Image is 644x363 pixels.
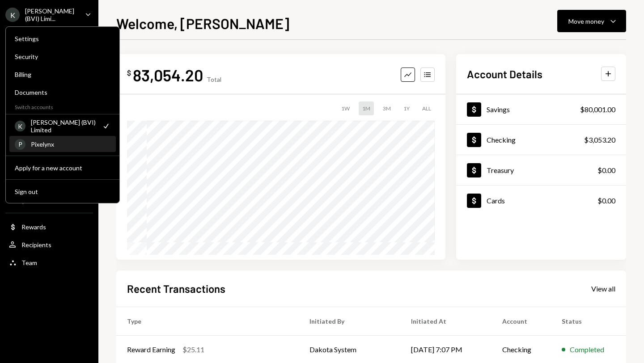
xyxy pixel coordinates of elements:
[21,259,37,266] div: Team
[21,223,46,231] div: Rewards
[15,188,110,195] div: Sign out
[15,139,25,150] div: P
[597,165,615,176] div: $0.00
[127,68,131,77] div: $
[456,94,626,124] a: Savings$80,001.00
[9,48,116,64] a: Security
[15,89,110,96] div: Documents
[9,84,116,100] a: Documents
[15,121,25,131] div: K
[15,53,110,60] div: Security
[21,241,51,249] div: Recipients
[31,140,110,148] div: Pixelynx
[5,254,93,270] a: Team
[597,195,615,206] div: $0.00
[591,284,615,293] div: View all
[25,7,78,22] div: [PERSON_NAME] (BVI) Limi...
[5,236,93,253] a: Recipients
[116,14,289,32] h1: Welcome, [PERSON_NAME]
[5,8,20,22] div: K
[456,155,626,185] a: Treasury$0.00
[584,135,615,145] div: $3,053.20
[487,135,516,144] div: Checking
[487,166,514,174] div: Treasury
[400,101,413,115] div: 1Y
[15,71,110,78] div: Billing
[487,105,510,114] div: Savings
[127,281,225,296] h2: Recent Transactions
[557,10,626,32] button: Move money
[591,283,615,293] a: View all
[207,76,221,83] div: Total
[9,30,116,46] a: Settings
[133,65,203,85] div: 83,054.20
[456,125,626,155] a: Checking$3,053.20
[580,104,615,115] div: $80,001.00
[359,101,374,115] div: 1M
[6,102,119,110] div: Switch accounts
[570,344,604,355] div: Completed
[400,307,491,335] th: Initiated At
[9,160,116,176] button: Apply for a new account
[487,196,505,205] div: Cards
[5,219,93,235] a: Rewards
[467,67,542,81] h2: Account Details
[182,344,204,355] div: $25.11
[116,307,299,335] th: Type
[491,307,551,335] th: Account
[419,101,435,115] div: ALL
[9,66,116,82] a: Billing
[568,17,604,26] div: Move money
[15,164,110,172] div: Apply for a new account
[15,35,110,42] div: Settings
[31,118,96,134] div: [PERSON_NAME] (BVI) Limited
[127,344,175,355] div: Reward Earning
[9,184,116,200] button: Sign out
[9,136,116,152] a: PPixelynx
[379,101,394,115] div: 3M
[338,101,353,115] div: 1W
[551,307,626,335] th: Status
[299,307,400,335] th: Initiated By
[456,186,626,215] a: Cards$0.00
